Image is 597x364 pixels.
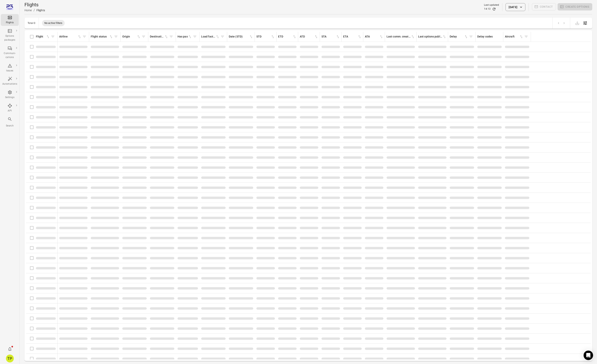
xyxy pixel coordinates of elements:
div: Sort by STD in ascending order [256,35,275,39]
div: Flights [2,21,17,25]
a: Options packages [1,27,19,43]
span: Please make a selection to create an option package [558,3,592,11]
div: Total 0 [28,22,36,24]
span: No active filters [42,21,65,25]
nav: pagination navigation [556,21,567,26]
span: Filter by destination [168,34,174,40]
div: Sort by STA in ascending order [321,35,340,39]
h1: Flights [24,2,45,8]
button: Tómas Páll Máté [4,353,15,364]
span: Filter by delay [468,34,474,40]
li: / [34,8,35,13]
a: Automations [1,75,19,87]
div: Last updated [484,3,499,7]
div: Sort by delay in ascending order [450,35,468,39]
div: Sort by load factor in ascending order [201,35,220,39]
span: Filter by airline [81,34,87,40]
div: Sort by aircraft in ascending order [505,35,523,39]
div: Search [2,124,17,128]
button: Refresh data [492,7,496,11]
a: Home [24,9,32,12]
a: Settings [1,89,19,101]
div: Issues [2,69,17,73]
div: Sort by last options package published in ascending order [418,35,446,39]
a: Communi-cations [1,45,19,61]
div: Delay codes [477,35,502,39]
span: Filter by load factor [220,34,225,40]
div: Automations [2,82,17,86]
button: Notifications [6,345,14,353]
a: Issues [1,62,19,74]
div: Sort by airline in ascending order [59,35,81,39]
button: Search [1,116,19,129]
a: Flights [1,14,19,26]
span: Filter by flight [50,34,56,40]
button: [DATE] [505,3,525,11]
div: Sort by origin in ascending order [122,35,141,39]
span: Filter by aircraft [523,34,529,40]
div: Flights [36,8,45,12]
div: Open Intercom Messenger [584,351,593,360]
span: Filter by flight status [113,34,119,40]
nav: Breadcrumbs [24,8,45,13]
span: Filter by has pax [192,34,198,40]
div: Options packages [2,34,17,42]
span: Please make a selection to create communications [532,3,556,11]
div: Settings [2,95,17,99]
div: Communi-cations [2,51,17,59]
div: Sort by flight status in ascending order [91,35,113,39]
div: Sort by ATD in ascending order [300,35,318,39]
div: API [2,109,17,113]
div: Sort by ATA in ascending order [365,35,383,39]
div: Sort by ETA in ascending order [343,35,362,39]
div: TP [6,355,14,362]
div: Sort by destination in ascending order [150,35,168,39]
span: Filter by origin [141,34,147,40]
div: Sort by has pax in ascending order [178,35,192,39]
div: Sort by last communication created in ascending order [387,35,415,39]
div: Sort by ETD in ascending order [278,35,296,39]
div: Sort by date (STD) in ascending order [229,35,253,39]
div: Sort by flight in ascending order [36,35,50,39]
button: Open table configuration [581,19,589,27]
span: Please make a selection to export [573,21,581,25]
div: 14:13 [484,7,490,11]
a: API [1,102,19,114]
